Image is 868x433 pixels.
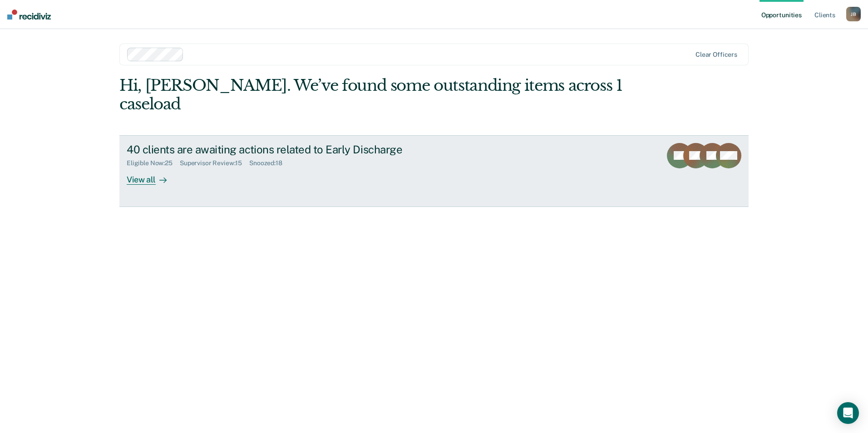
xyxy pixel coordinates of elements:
[119,135,749,207] a: 40 clients are awaiting actions related to Early DischargeEligible Now:25Supervisor Review:15Snoo...
[249,159,290,167] div: Snoozed : 18
[127,167,178,185] div: View all
[127,159,180,167] div: Eligible Now : 25
[7,10,51,20] img: Recidiviz
[180,159,249,167] div: Supervisor Review : 15
[846,7,861,21] button: JB
[837,402,859,424] div: Open Intercom Messenger
[695,51,737,59] div: Clear officers
[119,76,623,113] div: Hi, [PERSON_NAME]. We’ve found some outstanding items across 1 caseload
[846,7,861,21] div: J B
[127,143,445,156] div: 40 clients are awaiting actions related to Early Discharge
